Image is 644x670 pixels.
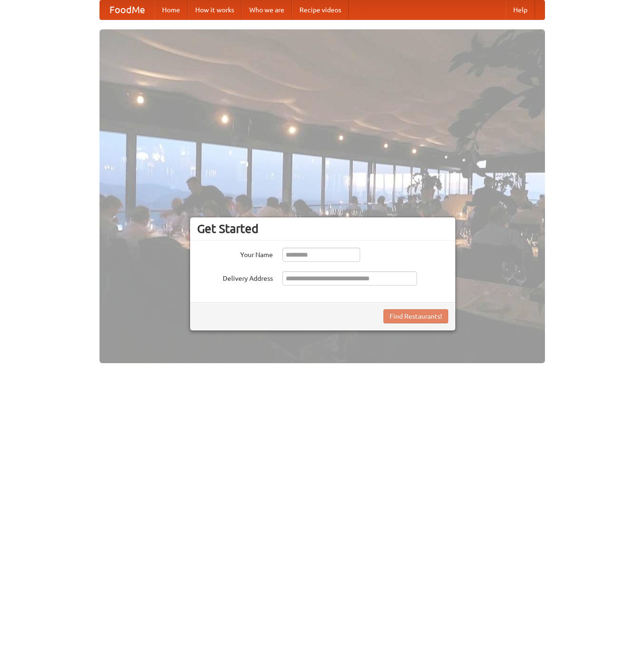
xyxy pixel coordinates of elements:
[154,0,188,19] a: Home
[506,0,535,19] a: Help
[292,0,349,19] a: Recipe videos
[197,222,448,236] h3: Get Started
[100,0,154,19] a: FoodMe
[197,271,273,283] label: Delivery Address
[242,0,292,19] a: Who we are
[197,248,273,259] label: Your Name
[383,309,448,323] button: Find Restaurants!
[188,0,242,19] a: How it works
